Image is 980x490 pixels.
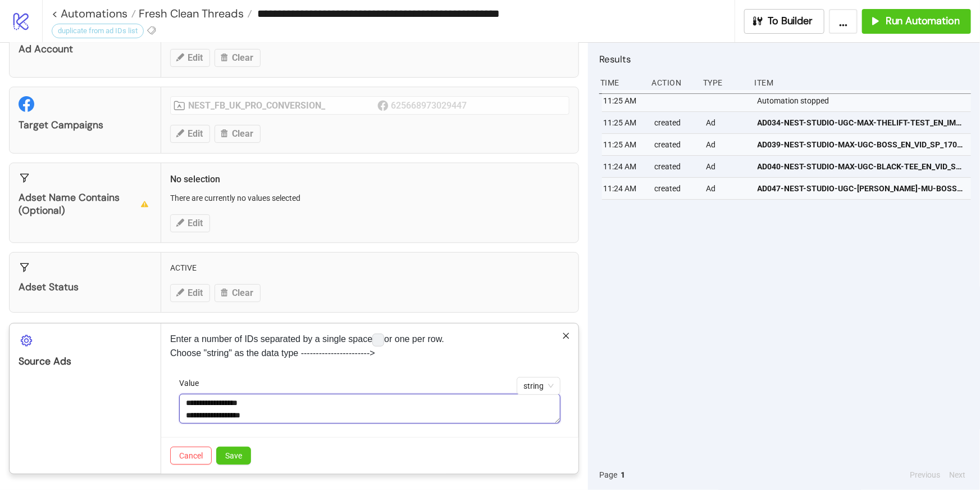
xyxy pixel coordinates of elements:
div: 11:25 AM [602,90,646,111]
div: Time [599,72,643,93]
span: Page [599,469,617,481]
a: AD047-NEST-STUDIO-UGC-[PERSON_NAME]-MU-BOSS_EN_VID_CP_22082025_ALLG_CC_SC13_None_ [758,178,967,199]
div: 11:25 AM [602,134,646,155]
span: AD039-NEST-STUDIO-MAX-UGC-BOSS_EN_VID_SP_17072025_ALLG_CC_SC13_None_ [758,138,967,151]
div: 11:24 AM [602,178,646,199]
div: Ad [705,156,749,177]
a: AD039-NEST-STUDIO-MAX-UGC-BOSS_EN_VID_SP_17072025_ALLG_CC_SC13_None_ [758,134,967,155]
button: Next [946,469,969,481]
button: Run Automation [862,9,971,34]
span: AD034-NEST-STUDIO-UGC-MAX-THELIFT-TEST_EN_IMG_SP_16072025_ALLG_CC_SC13_None_ [758,116,967,129]
span: string [523,377,554,394]
div: created [654,112,698,133]
label: Value [179,377,206,389]
p: Enter a number of IDs separated by a single space or one per row. Choose "string" as the data typ... [170,332,569,359]
div: 11:25 AM [602,112,646,133]
div: Ad [705,112,749,133]
button: Cancel [170,447,212,465]
a: Fresh Clean Threads [136,8,252,19]
span: Fresh Clean Threads [136,6,244,21]
div: Source Ads [19,355,152,368]
div: 11:24 AM [602,156,646,177]
span: Cancel [179,451,203,460]
div: Ad [705,178,749,199]
div: created [654,134,698,155]
span: AD040-NEST-STUDIO-MAX-UGC-BLACK-TEE_EN_VID_SP_17072025_ALLG_CC_SC13_None_ [758,160,967,173]
a: AD040-NEST-STUDIO-MAX-UGC-BLACK-TEE_EN_VID_SP_17072025_ALLG_CC_SC13_None_ [758,156,967,177]
h2: Results [599,52,971,66]
button: Previous [906,469,943,481]
span: close [562,332,570,340]
span: AD047-NEST-STUDIO-UGC-[PERSON_NAME]-MU-BOSS_EN_VID_CP_22082025_ALLG_CC_SC13_None_ [758,182,967,195]
span: Save [225,451,242,460]
a: < Automations [52,8,136,19]
button: Save [216,447,251,465]
button: 1 [617,469,628,481]
div: duplicate from ad IDs list [52,24,144,38]
textarea: Value [179,394,560,424]
span: Run Automation [886,15,960,28]
a: AD034-NEST-STUDIO-UGC-MAX-THELIFT-TEST_EN_IMG_SP_16072025_ALLG_CC_SC13_None_ [758,112,967,133]
span: To Builder [768,15,813,28]
div: created [654,178,698,199]
button: To Builder [744,9,825,34]
div: Action [651,72,695,93]
div: created [654,156,698,177]
div: Ad [705,134,749,155]
div: Automation stopped [756,90,974,111]
div: Type [702,72,746,93]
button: ... [829,9,858,34]
div: Item [754,72,972,93]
